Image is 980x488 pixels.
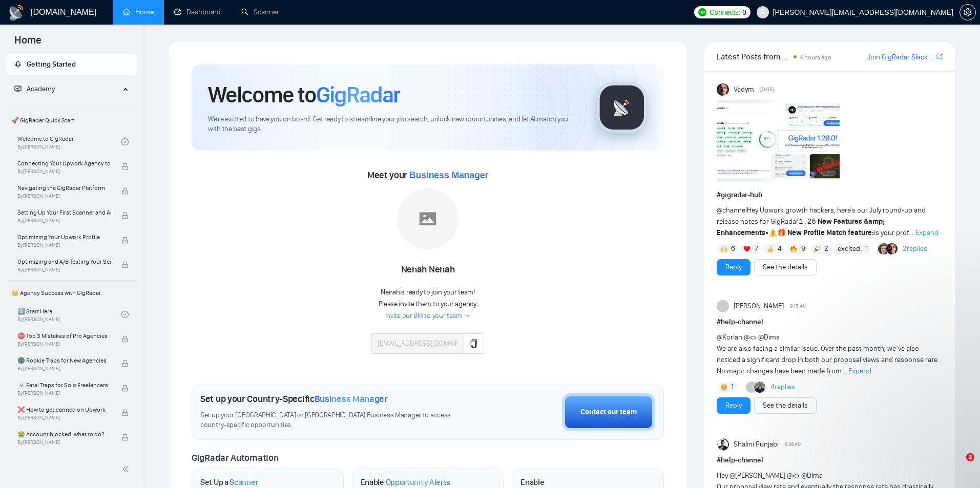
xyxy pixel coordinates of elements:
a: 2replies [903,244,927,254]
span: Navigating the GigRadar Platform [17,183,111,193]
span: export [936,52,943,60]
img: gigradar-logo.png [596,82,648,133]
img: upwork-logo.png [698,8,706,16]
h1: Enable [361,477,451,487]
span: Expand [848,367,871,375]
span: 🌚 Rookie Traps for New Agencies [17,355,111,366]
span: lock [121,385,129,392]
span: 9 [801,244,805,254]
img: Alex B [878,243,889,254]
span: We're excited to have you on board. Get ready to streamline your job search, unlock new opportuni... [208,115,580,134]
a: Welcome to GigRadarBy[PERSON_NAME] [17,131,121,153]
span: Please invite them to your agency. [379,300,477,308]
h1: Set up your Country-Specific [200,393,388,405]
img: 🔥 [790,245,797,252]
button: Reply [717,259,750,275]
span: Opportunity Alerts [386,477,451,487]
span: lock [121,409,129,416]
span: @Korlan @<> @Dima We are also facing a similar issue. Over the past month, we’ve also noticed a s... [717,333,939,375]
span: By [PERSON_NAME] [17,267,111,273]
span: Setting Up Your First Scanner and Auto-Bidder [17,207,111,218]
span: Meet your [367,169,488,181]
a: homeHome [123,8,154,16]
img: 🥺 [720,384,727,391]
span: rocket [14,60,22,68]
span: ⚠️ [768,228,777,237]
span: 4 [778,244,782,254]
span: [DATE] [760,85,774,94]
img: 🙌 [720,245,727,252]
h1: # help-channel [717,316,943,328]
strong: New Profile Match feature: [787,228,874,237]
span: setting [960,8,975,16]
span: Nenah is ready to join your team! [381,288,474,296]
a: export [936,52,943,61]
a: 1️⃣ Start HereBy[PERSON_NAME] [17,303,121,326]
a: setting [960,8,976,16]
li: Getting Started [6,54,137,75]
span: Latest Posts from the GigRadar Community [717,50,790,63]
span: lock [121,434,129,441]
span: By [PERSON_NAME] [17,168,111,175]
a: Join GigRadar Slack Community [867,52,934,63]
span: lock [121,261,129,268]
span: 👑 Agency Success with GigRadar [7,283,136,303]
span: GigRadar [316,81,400,109]
img: logo [8,5,25,21]
a: See the details [763,400,808,411]
span: By [PERSON_NAME] [17,390,111,396]
button: setting [960,4,976,20]
span: Home [6,33,50,54]
span: 2 [824,244,828,254]
span: ⛔ Top 3 Mistakes of Pro Agencies [17,331,111,341]
span: Connecting Your Upwork Agency to GigRadar [17,158,111,168]
div: Contact our team [580,407,637,418]
span: By [PERSON_NAME] [17,439,111,445]
img: Shalini Punjabi [717,438,729,451]
button: See the details [754,259,817,275]
span: ❌ How to get banned on Upwork [17,405,111,415]
span: 6 [731,244,735,254]
span: ☠️ Fatal Traps for Solo Freelancers [17,380,111,390]
span: Academy [14,84,55,93]
span: Shalini Punjabi [734,439,779,450]
span: By [PERSON_NAME] [17,242,111,248]
span: check-circle [121,311,129,318]
div: Nenah Nenah [371,261,484,279]
span: :excited: [836,243,862,254]
span: Optimizing and A/B Testing Your Scanner for Better Results [17,257,111,267]
a: 4replies [770,382,795,392]
span: lock [121,212,129,219]
span: double-left [122,464,132,474]
span: 4 hours ago [800,54,831,61]
span: copy [470,340,478,348]
button: See the details [754,397,817,414]
iframe: Intercom live chat [945,453,970,478]
a: dashboardDashboard [174,8,221,16]
a: See the details [763,262,808,273]
span: 0 [742,7,746,18]
span: Scanner [230,477,258,487]
span: @channel [717,206,747,215]
span: By [PERSON_NAME] [17,415,111,421]
span: 😭 Account blocked: what to do? [17,429,111,439]
span: 2 [966,453,974,461]
a: Reply [725,262,742,273]
img: placeholder.png [397,188,458,249]
span: By [PERSON_NAME] [17,366,111,372]
span: Expand [915,228,939,237]
button: Reply [717,397,750,414]
button: Contact our team [562,393,655,431]
span: Set up your [GEOGRAPHIC_DATA] or [GEOGRAPHIC_DATA] Business Manager to access country-specific op... [200,411,473,430]
span: Connects: [710,7,740,18]
span: lock [121,360,129,367]
button: copy [464,333,484,354]
img: Vadym [717,83,729,96]
a: Reply [725,400,742,411]
span: 9:15 AM [790,302,807,311]
span: GigRadar Automation [192,452,278,463]
span: Business Manager [409,170,488,180]
img: 🎉 [814,245,821,252]
span: [PERSON_NAME] [734,301,784,312]
span: By [PERSON_NAME] [17,193,111,199]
